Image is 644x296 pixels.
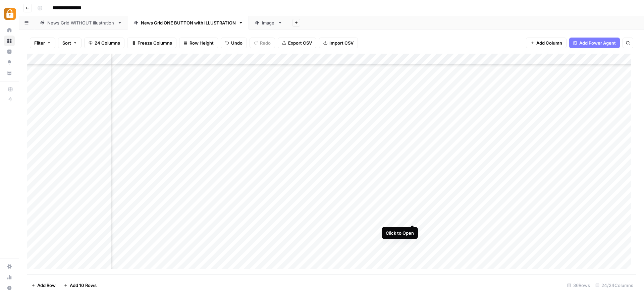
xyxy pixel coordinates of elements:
[58,38,82,48] button: Sort
[84,38,124,48] button: 24 Columns
[4,5,15,22] button: Workspace: Adzz
[95,40,120,46] span: 24 Columns
[70,282,97,289] span: Add 10 Rows
[4,46,15,57] a: Insights
[4,25,15,36] a: Home
[127,38,176,48] button: Freeze Columns
[249,16,288,29] a: Image
[536,40,562,46] span: Add Column
[30,38,55,48] button: Filter
[190,40,214,46] span: Row Height
[262,19,275,26] div: Image
[34,16,128,29] a: News Grid WITHOUT illustration
[62,40,71,46] span: Sort
[34,40,45,46] span: Filter
[386,230,414,236] div: Click to Open
[27,280,60,291] button: Add Row
[4,272,15,283] a: Usage
[179,38,218,48] button: Row Height
[329,40,354,46] span: Import CSV
[138,40,172,46] span: Freeze Columns
[4,8,16,20] img: Adzz Logo
[141,19,236,26] div: News Grid ONE BUTTON with ILLUSTRATION
[4,283,15,293] button: Help + Support
[4,36,15,46] a: Browse
[47,19,115,26] div: News Grid WITHOUT illustration
[565,280,593,291] div: 36 Rows
[4,68,15,78] a: Your Data
[128,16,249,29] a: News Grid ONE BUTTON with ILLUSTRATION
[221,38,247,48] button: Undo
[569,38,620,48] button: Add Power Agent
[4,261,15,272] a: Settings
[278,38,316,48] button: Export CSV
[593,280,636,291] div: 24/24 Columns
[579,40,616,46] span: Add Power Agent
[4,57,15,68] a: Opportunities
[319,38,358,48] button: Import CSV
[260,40,271,46] span: Redo
[526,38,567,48] button: Add Column
[231,40,243,46] span: Undo
[37,282,56,289] span: Add Row
[60,280,101,291] button: Add 10 Rows
[250,38,275,48] button: Redo
[288,40,312,46] span: Export CSV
